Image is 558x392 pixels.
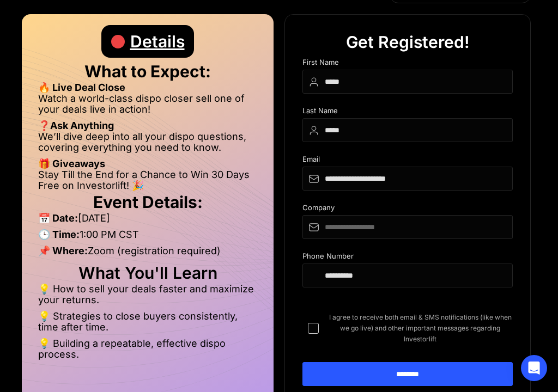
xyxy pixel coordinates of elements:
div: Last Name [302,107,513,118]
li: Zoom (registration required) [38,246,257,262]
div: Company [302,204,513,215]
span: I agree to receive both email & SMS notifications (like when we go live) and other important mess... [327,312,513,345]
strong: 📅 Date: [38,212,78,224]
div: Email [302,155,513,167]
li: 💡 How to sell your deals faster and maximize your returns. [38,284,257,311]
h2: What You'll Learn [38,267,257,278]
strong: ❓Ask Anything [38,120,114,131]
li: We’ll dive deep into all your dispo questions, covering everything you need to know. [38,131,257,158]
strong: What to Expect: [84,62,211,81]
strong: 🎁 Giveaways [38,158,105,169]
strong: Event Details: [93,192,203,212]
div: Details [130,25,185,58]
li: 💡 Strategies to close buyers consistently, time after time. [38,311,257,338]
strong: 🕒 Time: [38,229,80,240]
strong: 🔥 Live Deal Close [38,82,125,93]
li: [DATE] [38,213,257,229]
strong: 📌 Where: [38,245,88,256]
li: Stay Till the End for a Chance to Win 30 Days Free on Investorlift! 🎉 [38,169,257,191]
div: Open Intercom Messenger [521,355,547,381]
div: Phone Number [302,252,513,264]
div: Get Registered! [346,26,470,58]
li: 💡 Building a repeatable, effective dispo process. [38,338,257,360]
div: First Name [302,58,513,70]
li: 1:00 PM CST [38,229,257,246]
li: Watch a world-class dispo closer sell one of your deals live in action! [38,93,257,120]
